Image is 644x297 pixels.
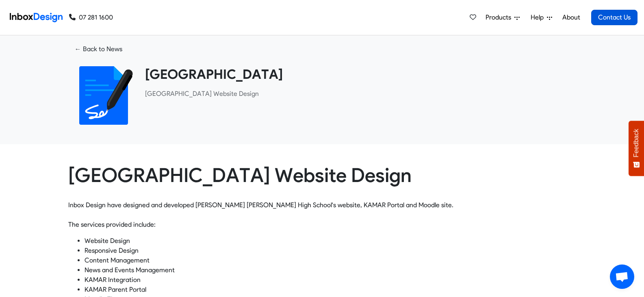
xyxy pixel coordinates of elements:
[629,121,644,176] button: Feedback - Show survey
[633,129,640,157] span: Feedback
[85,265,576,275] li: News and Events Management
[145,66,570,82] heading: [GEOGRAPHIC_DATA]
[527,9,555,26] a: Help
[68,164,576,187] h1: [GEOGRAPHIC_DATA] Website Design
[68,42,129,56] a: ← Back to News
[69,13,113,22] a: 07 281 1600
[68,191,576,230] p: Inbox Design have designed and developed [PERSON_NAME] [PERSON_NAME] High School's website, KAMAR...
[74,66,133,125] img: 2022_01_18_icon_signature.svg
[560,9,582,26] a: About
[482,9,523,26] a: Products
[85,256,576,265] li: Content Management
[145,89,570,99] p: ​[GEOGRAPHIC_DATA] Website Design
[85,236,576,246] li: Website Design
[85,275,576,285] li: KAMAR Integration
[610,264,634,289] a: Open chat
[85,285,576,295] li: KAMAR Parent Portal
[591,10,637,25] a: Contact Us
[85,246,576,256] li: Responsive Design
[486,13,514,22] span: Products
[531,13,547,22] span: Help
